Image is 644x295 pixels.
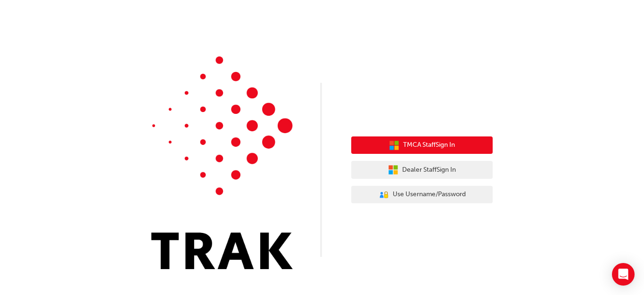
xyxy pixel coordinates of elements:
[351,161,493,179] button: Dealer StaffSign In
[351,136,493,154] button: TMCA StaffSign In
[393,189,466,200] span: Use Username/Password
[351,186,493,204] button: Use Username/Password
[612,263,635,286] div: Open Intercom Messenger
[403,140,455,151] span: TMCA Staff Sign In
[402,165,456,175] span: Dealer Staff Sign In
[151,56,293,269] img: Trak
